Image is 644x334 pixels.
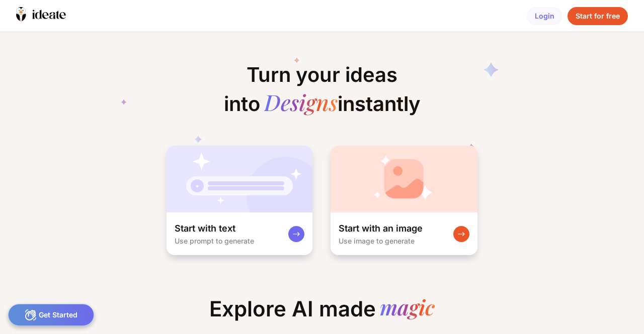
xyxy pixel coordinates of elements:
[527,7,562,25] div: Login
[175,237,254,245] div: Use prompt to generate
[331,146,477,212] img: startWithImageCardBg.jpg
[380,296,435,321] div: magic
[339,237,415,245] div: Use image to generate
[201,296,443,329] div: Explore AI made
[8,304,94,326] div: Get Started
[568,7,628,25] div: Start for free
[175,222,235,235] div: Start with text
[167,146,312,212] img: startWithTextCardBg.jpg
[339,222,423,235] div: Start with an image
